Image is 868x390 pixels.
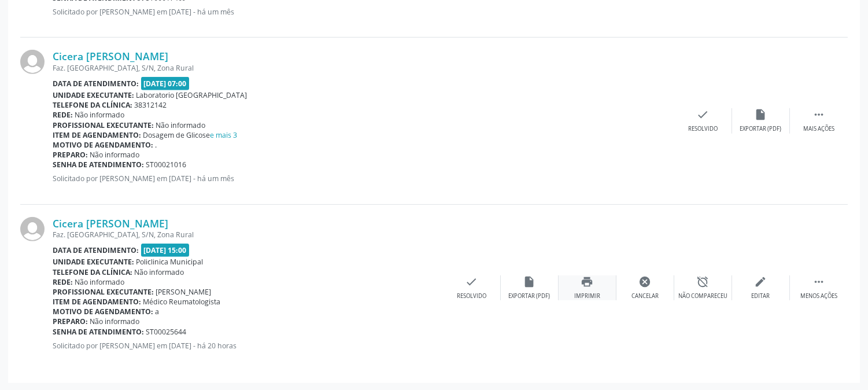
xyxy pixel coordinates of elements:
[697,108,710,121] i: check
[800,292,837,300] div: Menos ações
[143,297,221,307] span: Médico Reumatologista
[53,130,141,140] b: Item de agendamento:
[53,140,153,150] b: Motivo de agendamento:
[53,79,139,89] b: Data de atendimento:
[740,125,782,133] div: Exportar (PDF)
[156,307,160,317] span: a
[53,174,674,183] p: Solicitado por [PERSON_NAME] em [DATE] - há um mês
[53,160,144,170] b: Senha de atendimento:
[53,245,139,255] b: Data de atendimento:
[53,327,144,337] b: Senha de atendimento:
[466,275,478,288] i: check
[752,292,770,300] div: Editar
[141,77,190,90] span: [DATE] 07:00
[697,275,710,288] i: alarm_off
[135,267,184,277] span: Não informado
[581,275,594,288] i: print
[53,150,88,160] b: Preparo:
[146,160,187,170] span: ST00021016
[755,108,767,121] i: insert_drive_file
[53,257,134,267] b: Unidade executante:
[156,287,212,297] span: [PERSON_NAME]
[143,130,238,140] span: Dosagem de Glicose
[136,257,204,267] span: Policlinica Municipal
[141,244,190,257] span: [DATE] 15:00
[53,120,154,130] b: Profissional executante:
[75,277,125,287] span: Não informado
[53,267,132,277] b: Telefone da clínica:
[53,277,73,287] b: Rede:
[210,130,238,140] a: e mais 3
[90,150,140,160] span: Não informado
[639,275,652,288] i: cancel
[812,275,825,288] i: 
[136,90,248,100] span: Laboratorio [GEOGRAPHIC_DATA]
[20,50,45,74] img: img
[53,110,73,120] b: Rede:
[53,63,674,73] div: Faz. [GEOGRAPHIC_DATA], S/N, Zona Rural
[53,217,168,230] a: Cicera [PERSON_NAME]
[53,50,168,62] a: Cicera [PERSON_NAME]
[146,327,187,337] span: ST00025644
[53,341,443,351] p: Solicitado por [PERSON_NAME] em [DATE] - há 20 horas
[53,90,134,100] b: Unidade executante:
[75,110,125,120] span: Não informado
[574,292,600,300] div: Imprimir
[812,108,825,121] i: 
[523,275,536,288] i: insert_drive_file
[53,297,141,307] b: Item de agendamento:
[509,292,551,300] div: Exportar (PDF)
[53,317,88,326] b: Preparo:
[156,120,206,130] span: Não informado
[678,292,727,300] div: Não compareceu
[688,125,718,133] div: Resolvido
[53,230,443,240] div: Faz. [GEOGRAPHIC_DATA], S/N, Zona Rural
[457,292,486,300] div: Resolvido
[803,125,834,133] div: Mais ações
[20,217,45,241] img: img
[755,275,767,288] i: edit
[156,140,157,150] span: .
[631,292,659,300] div: Cancelar
[53,7,674,17] p: Solicitado por [PERSON_NAME] em [DATE] - há um mês
[53,307,153,317] b: Motivo de agendamento:
[53,287,154,297] b: Profissional executante:
[90,317,140,326] span: Não informado
[135,100,167,110] span: 38312142
[53,100,132,110] b: Telefone da clínica:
